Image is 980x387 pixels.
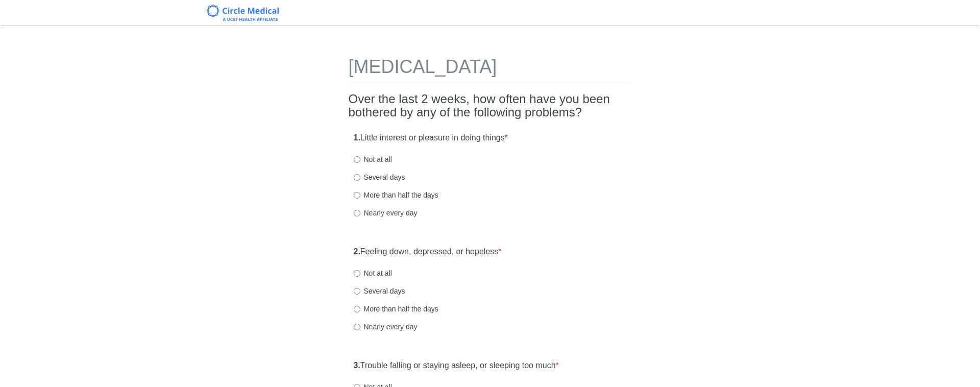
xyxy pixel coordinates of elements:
img: Circle Medical Logo [207,5,279,21]
label: Trouble falling or staying asleep, or sleeping too much [354,360,559,372]
label: More than half the days [354,304,438,314]
strong: 3. [354,361,360,370]
label: Nearly every day [354,322,418,332]
input: Not at all [354,156,360,163]
strong: 2. [354,247,360,256]
label: Little interest or pleasure in doing things [354,132,508,144]
label: More than half the days [354,190,438,200]
label: Not at all [354,268,392,278]
label: Feeling down, depressed, or hopeless [354,246,502,258]
input: More than half the days [354,192,360,199]
label: Not at all [354,154,392,164]
input: Several days [354,174,360,181]
input: Nearly every day [354,324,360,330]
input: More than half the days [354,306,360,312]
input: Nearly every day [354,210,360,216]
label: Several days [354,286,405,296]
input: Not at all [354,270,360,277]
strong: 1. [354,133,360,142]
label: Nearly every day [354,208,418,218]
input: Several days [354,288,360,295]
h1: [MEDICAL_DATA] [349,57,632,82]
label: Several days [354,172,405,182]
h2: Over the last 2 weeks, how often have you been bothered by any of the following problems? [349,92,632,119]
